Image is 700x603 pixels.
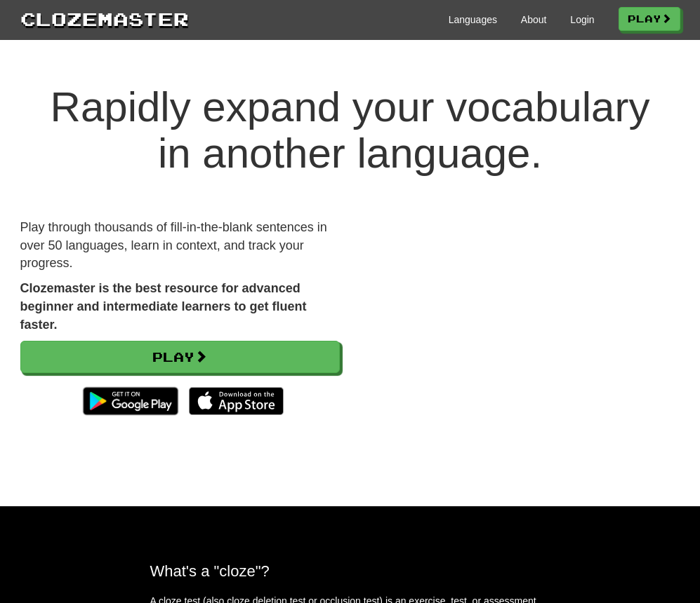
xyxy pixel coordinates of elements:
[150,562,550,580] h2: What's a "cloze"?
[189,387,284,415] img: Download_on_the_App_Store_Badge_US-UK_135x40-25178aeef6eb6b83b96f5f2d004eda3bffbb37122de64afbaef7...
[619,7,680,31] a: Play
[20,341,340,373] a: Play
[570,13,594,27] a: Login
[76,380,185,422] img: Get it on Google Play
[521,13,547,27] a: About
[20,219,340,273] p: Play through thousands of fill-in-the-blank sentences in over 50 languages, learn in context, and...
[20,281,307,331] strong: Clozemaster is the best resource for advanced beginner and intermediate learners to get fluent fa...
[449,13,497,27] a: Languages
[20,6,189,32] a: Clozemaster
